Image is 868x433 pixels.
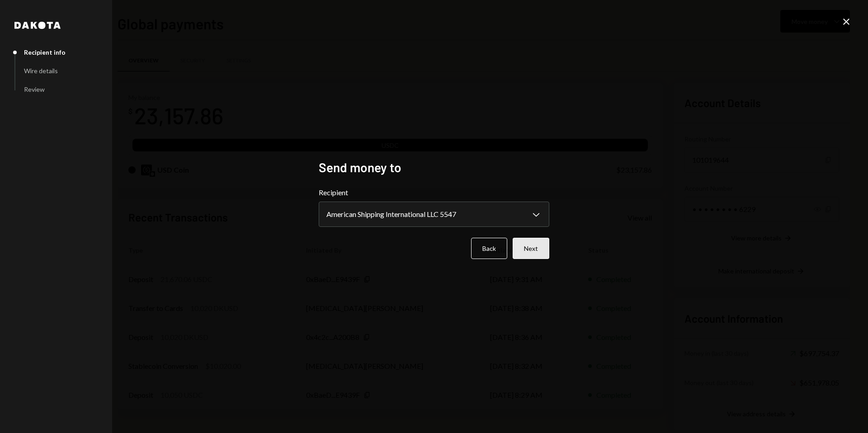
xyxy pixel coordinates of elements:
[319,187,549,198] label: Recipient
[24,67,58,75] div: Wire details
[471,238,507,259] button: Back
[319,202,549,227] button: Recipient
[513,238,549,259] button: Next
[24,48,66,56] div: Recipient info
[24,85,45,93] div: Review
[319,159,549,176] h2: Send money to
